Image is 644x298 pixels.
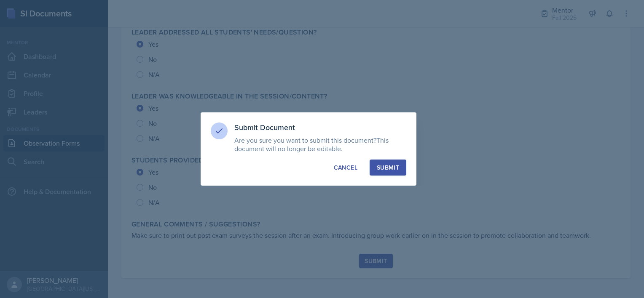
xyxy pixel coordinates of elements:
[334,163,357,172] div: Cancel
[234,136,389,153] span: This document will no longer be editable.
[377,163,399,172] div: Submit
[234,122,406,133] h3: Submit Document
[370,160,406,176] button: Submit
[327,160,365,176] button: Cancel
[234,136,406,153] p: Are you sure you want to submit this document?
